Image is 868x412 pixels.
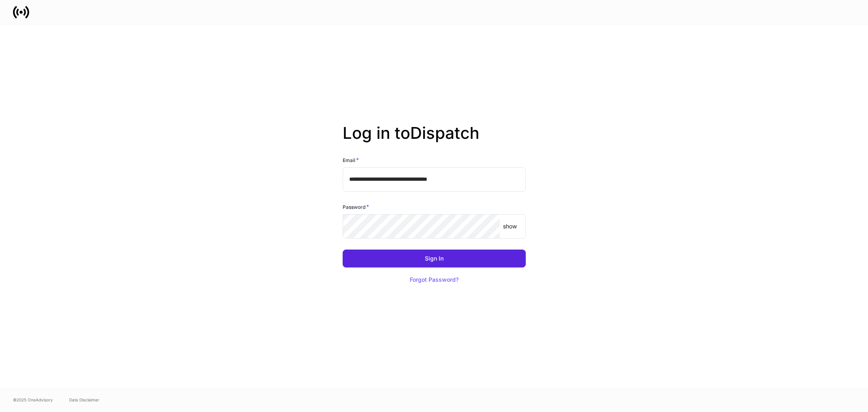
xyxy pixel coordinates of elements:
[343,156,359,164] h6: Email
[343,203,369,211] h6: Password
[13,397,53,403] span: © 2025 OneAdvisory
[410,277,459,283] div: Forgot Password?
[69,397,99,403] a: Data Disclaimer
[503,222,517,230] p: show
[425,256,444,261] div: Sign In
[343,250,526,267] button: Sign In
[343,123,526,156] h2: Log in to Dispatch
[400,271,469,289] button: Forgot Password?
